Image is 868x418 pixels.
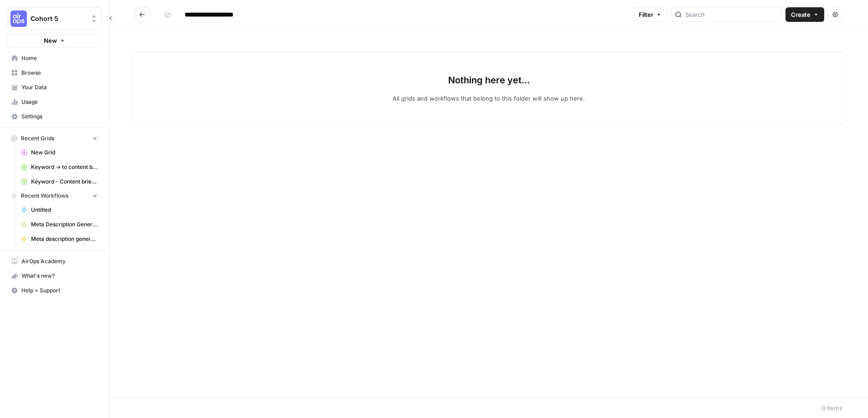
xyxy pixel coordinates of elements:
span: Create [791,10,811,19]
span: New Grid [31,148,98,157]
button: Go back [135,7,150,22]
span: Settings [21,112,98,121]
a: Your Data [7,80,102,95]
a: Meta description generator [17,232,102,246]
span: Browse [21,69,98,77]
div: What's new? [8,269,101,283]
a: New Grid [17,145,102,160]
a: Keyword -> to content brief -> article [[PERSON_NAME]] [17,160,102,174]
button: Help + Support [7,283,102,298]
p: All grids and workflows that belong to this folder will show up here. [393,94,585,103]
span: Help + Support [21,286,98,295]
span: Untitled [31,206,98,214]
span: Your Data [21,83,98,92]
span: Meta Description Generator ([PERSON_NAME]) [31,220,98,229]
span: Filter [639,10,653,19]
p: Nothing here yet... [448,74,530,87]
a: Keyword - Content brief - Article (Airops builders) [17,174,102,189]
img: Cohort 5 Logo [10,10,27,27]
a: AirOps Academy [7,254,102,269]
div: 0 Items [821,403,842,413]
button: Create [785,7,824,22]
input: Search [685,10,778,19]
button: Recent Grids [7,132,102,145]
span: AirOps Academy [21,257,98,265]
span: Keyword -> to content brief -> article [[PERSON_NAME]] [31,163,98,171]
a: Usage [7,95,102,109]
a: Meta Description Generator ([PERSON_NAME]) [17,217,102,232]
a: Untitled [17,203,102,217]
a: Browse [7,66,102,80]
button: Recent Workflows [7,189,102,203]
button: Workspace: Cohort 5 [7,7,102,30]
button: New [7,34,102,47]
a: Home [7,51,102,66]
button: What's new? [7,269,102,283]
span: Usage [21,98,98,106]
span: Recent Grids [21,134,54,143]
span: Recent Workflows [21,192,68,200]
span: New [44,36,57,45]
span: Keyword - Content brief - Article (Airops builders) [31,178,98,186]
span: Meta description generator [31,235,98,243]
button: Filter [633,7,667,22]
span: Cohort 5 [31,14,86,23]
span: Home [21,54,98,62]
a: Settings [7,109,102,124]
